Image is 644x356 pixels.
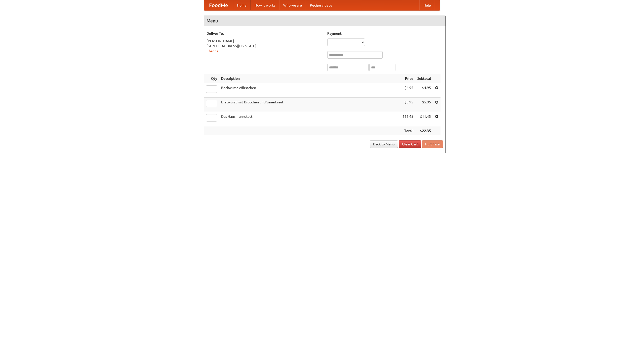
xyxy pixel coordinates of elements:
[422,140,443,148] button: Purchase
[415,126,433,136] th: $22.35
[207,38,322,44] div: [PERSON_NAME]
[251,0,279,10] a: How it works
[400,74,415,83] th: Price
[306,0,336,10] a: Recipe videos
[400,83,415,98] td: $4.95
[233,0,251,10] a: Home
[204,74,219,83] th: Qty
[415,112,433,126] td: $11.45
[400,126,415,136] th: Total:
[400,98,415,112] td: $5.95
[207,44,322,49] div: [STREET_ADDRESS][US_STATE]
[419,0,435,10] a: Help
[415,74,433,83] th: Subtotal
[219,98,400,112] td: Bratwurst mit Brötchen und Sauerkraut
[207,31,322,36] h5: Deliver To:
[370,140,398,148] a: Back to Menu
[219,83,400,98] td: Bockwurst Würstchen
[327,31,443,36] h5: Payment:
[279,0,306,10] a: Who we are
[204,16,446,26] h4: Menu
[207,49,219,53] a: Change
[415,83,433,98] td: $4.95
[219,74,400,83] th: Description
[400,112,415,126] td: $11.45
[399,140,421,148] a: Clear Cart
[415,98,433,112] td: $5.95
[219,112,400,126] td: Das Hausmannskost
[204,0,233,10] a: FoodMe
